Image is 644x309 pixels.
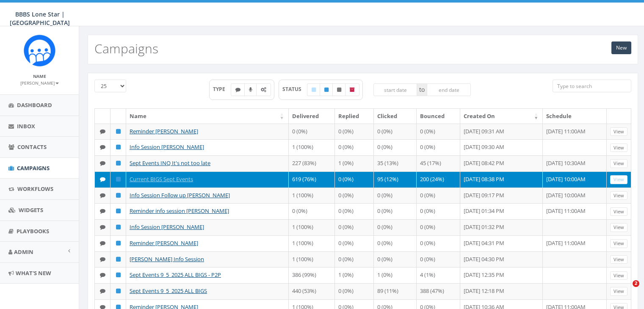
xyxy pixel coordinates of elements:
[460,155,543,171] td: [DATE] 08:42 PM
[374,171,417,188] td: 95 (12%)
[543,124,607,140] td: [DATE] 11:00AM
[417,235,460,251] td: 0 (0%)
[116,240,121,246] i: Published
[289,283,335,299] td: 440 (53%)
[335,219,374,235] td: 0 (0%)
[335,203,374,219] td: 0 (0%)
[244,83,257,96] label: Ringless Voice Mail
[417,283,460,299] td: 388 (47%)
[610,223,627,232] a: View
[417,109,460,124] th: Bounced
[374,109,417,124] th: Clicked
[610,271,627,280] a: View
[417,219,460,235] td: 0 (0%)
[417,83,427,96] span: to
[374,283,417,299] td: 89 (11%)
[14,248,33,256] span: Admin
[289,109,335,124] th: Delivered
[130,127,198,135] a: Reminder [PERSON_NAME]
[417,171,460,188] td: 200 (24%)
[17,143,47,151] span: Contacts
[610,287,627,296] a: View
[543,235,607,251] td: [DATE] 11:00AM
[116,257,121,262] i: Published
[374,188,417,204] td: 0 (0%)
[289,188,335,204] td: 1 (100%)
[335,283,374,299] td: 0 (0%)
[543,188,607,204] td: [DATE] 10:00AM
[610,191,627,200] a: View
[610,143,627,152] a: View
[289,267,335,283] td: 386 (99%)
[100,272,105,278] i: Text SMS
[116,129,121,134] i: Published
[116,224,121,230] i: Published
[33,73,46,79] small: Name
[332,83,346,96] label: Unpublished
[460,171,543,188] td: [DATE] 08:38 PM
[130,271,221,279] a: Sept Events 9_5_2025 ALL BIGS - P2P
[610,255,627,264] a: View
[130,239,198,247] a: Reminder [PERSON_NAME]
[610,175,627,184] a: View
[610,239,627,248] a: View
[427,83,471,96] input: end date
[116,288,121,294] i: Published
[324,87,329,92] i: Published
[543,155,607,171] td: [DATE] 10:30AM
[213,86,231,93] span: TYPE
[130,159,210,167] a: Sept Events INQ It's not too late
[100,240,105,246] i: Text SMS
[374,124,417,140] td: 0 (0%)
[417,267,460,283] td: 4 (1%)
[116,160,121,166] i: Published
[126,109,289,124] th: Name: activate to sort column ascending
[100,193,105,198] i: Text SMS
[19,206,43,214] span: Widgets
[24,35,55,66] img: Rally_Corp_Icon.png
[417,203,460,219] td: 0 (0%)
[374,139,417,155] td: 0 (0%)
[374,203,417,219] td: 0 (0%)
[130,191,230,199] a: Info Session Follow up [PERSON_NAME]
[130,255,204,263] a: [PERSON_NAME] Info Session
[116,193,121,198] i: Published
[337,87,341,92] i: Unpublished
[17,122,35,130] span: Inbox
[289,219,335,235] td: 1 (100%)
[374,155,417,171] td: 35 (13%)
[307,83,321,96] label: Draft
[17,101,52,109] span: Dashboard
[100,288,105,294] i: Text SMS
[335,155,374,171] td: 1 (0%)
[610,127,627,136] a: View
[10,10,70,27] span: BBBS Lone Star | [GEOGRAPHIC_DATA]
[130,175,193,183] a: Current BIGS Sept Events
[417,124,460,140] td: 0 (0%)
[100,257,105,262] i: Text SMS
[256,83,271,96] label: Automated Message
[460,188,543,204] td: [DATE] 09:17 PM
[94,41,158,55] h2: Campaigns
[335,124,374,140] td: 0 (0%)
[335,235,374,251] td: 0 (0%)
[345,83,359,96] label: Archived
[417,251,460,268] td: 0 (0%)
[100,177,105,182] i: Text SMS
[17,164,50,172] span: Campaigns
[282,86,307,93] span: STATUS
[100,129,105,134] i: Text SMS
[460,109,543,124] th: Created On: activate to sort column ascending
[116,144,121,150] i: Published
[335,251,374,268] td: 0 (0%)
[17,185,53,193] span: Workflows
[460,124,543,140] td: [DATE] 09:31 AM
[460,139,543,155] td: [DATE] 09:30 AM
[100,224,105,230] i: Text SMS
[320,83,333,96] label: Published
[460,267,543,283] td: [DATE] 12:35 PM
[289,203,335,219] td: 0 (0%)
[116,272,121,278] i: Published
[312,87,316,92] i: Draft
[543,109,607,124] th: Schedule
